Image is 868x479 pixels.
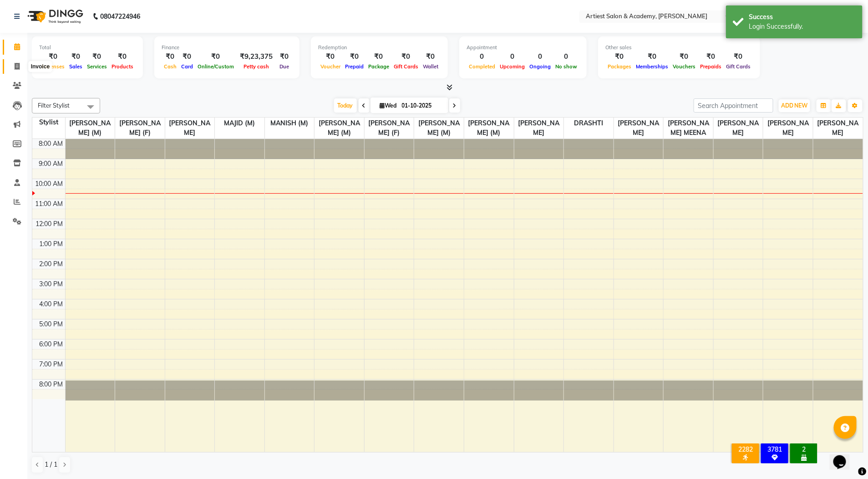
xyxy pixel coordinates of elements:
div: 0 [467,52,497,62]
div: 11:00 AM [34,199,65,209]
span: [PERSON_NAME] (F) [365,118,414,139]
div: Redemption [318,44,441,52]
span: Wed [378,102,399,109]
div: 0 [497,52,527,62]
button: ADD NEW [779,99,810,112]
div: 2282 [734,445,757,453]
div: ₹0 [162,52,179,62]
span: 1 / 1 [45,460,57,469]
div: Success [749,12,856,22]
div: 12:00 PM [34,219,65,229]
div: 2 [792,445,816,453]
span: [PERSON_NAME] [714,118,763,139]
span: Vouchers [670,63,698,70]
span: [PERSON_NAME] (M) [66,118,115,139]
div: ₹0 [179,52,195,62]
div: 1:00 PM [38,239,65,249]
div: 0 [553,52,579,62]
div: ₹0 [276,52,292,62]
div: 8:00 PM [38,380,65,389]
span: Services [85,63,109,70]
span: [PERSON_NAME] [614,118,664,139]
span: Completed [467,63,497,70]
div: ₹0 [634,52,670,62]
div: 8:00 AM [37,139,65,149]
span: Gift Cards [724,63,753,70]
div: 10:00 AM [34,179,65,189]
div: ₹0 [85,52,109,62]
div: ₹0 [421,52,441,62]
span: [PERSON_NAME] (M) [315,118,364,139]
div: 9:00 AM [37,159,65,169]
div: ₹0 [109,52,136,62]
span: Wallet [421,63,441,70]
div: Stylist [32,118,65,127]
span: [PERSON_NAME] MEENA [664,118,713,139]
span: [PERSON_NAME] [763,118,813,139]
div: 4:00 PM [38,299,65,309]
div: 6:00 PM [38,340,65,349]
div: ₹0 [724,52,753,62]
div: ₹0 [343,52,366,62]
span: Cash [162,63,179,70]
div: Finance [162,44,292,52]
span: Memberships [634,63,670,70]
span: Package [366,63,391,70]
div: 3:00 PM [38,279,65,289]
span: [PERSON_NAME] (M) [464,118,514,139]
div: 5:00 PM [38,319,65,329]
div: 0 [527,52,553,62]
div: Appointment [467,44,579,52]
input: 2025-10-01 [399,99,445,113]
div: Other sales [605,44,753,52]
span: Today [334,98,357,113]
span: [PERSON_NAME] [813,118,863,139]
div: ₹0 [670,52,698,62]
span: Due [277,63,291,70]
img: logo [23,4,86,29]
span: Voucher [318,63,343,70]
div: Invoice [29,61,52,72]
span: Products [109,63,136,70]
div: ₹0 [39,52,67,62]
iframe: chat widget [830,443,859,470]
span: Sales [67,63,85,70]
span: Filter Stylist [38,102,70,109]
span: Prepaid [343,63,366,70]
div: ₹0 [698,52,724,62]
b: 08047224946 [100,4,140,29]
div: ₹0 [67,52,85,62]
div: ₹9,23,375 [236,52,276,62]
span: Packages [605,63,634,70]
span: [PERSON_NAME] [165,118,215,139]
span: Prepaids [698,63,724,70]
div: Total [39,44,136,52]
input: Search Appointment [694,98,773,113]
span: MAJID (M) [215,118,264,129]
span: Online/Custom [195,63,236,70]
span: [PERSON_NAME] (M) [414,118,464,139]
span: Ongoing [527,63,553,70]
div: 2:00 PM [38,259,65,269]
span: Gift Cards [391,63,421,70]
span: Petty cash [241,63,271,70]
span: Upcoming [497,63,527,70]
span: Card [179,63,195,70]
span: [PERSON_NAME] (F) [115,118,165,139]
div: ₹0 [391,52,421,62]
div: 3781 [763,445,787,453]
span: [PERSON_NAME] [514,118,564,139]
div: 7:00 PM [38,360,65,369]
span: No show [553,63,579,70]
div: ₹0 [366,52,391,62]
div: ₹0 [605,52,634,62]
span: ADD NEW [781,102,808,109]
div: Login Successfully. [749,22,856,31]
div: ₹0 [318,52,343,62]
span: MANISH (M) [265,118,315,129]
span: DRASHTI [564,118,614,129]
div: ₹0 [195,52,236,62]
